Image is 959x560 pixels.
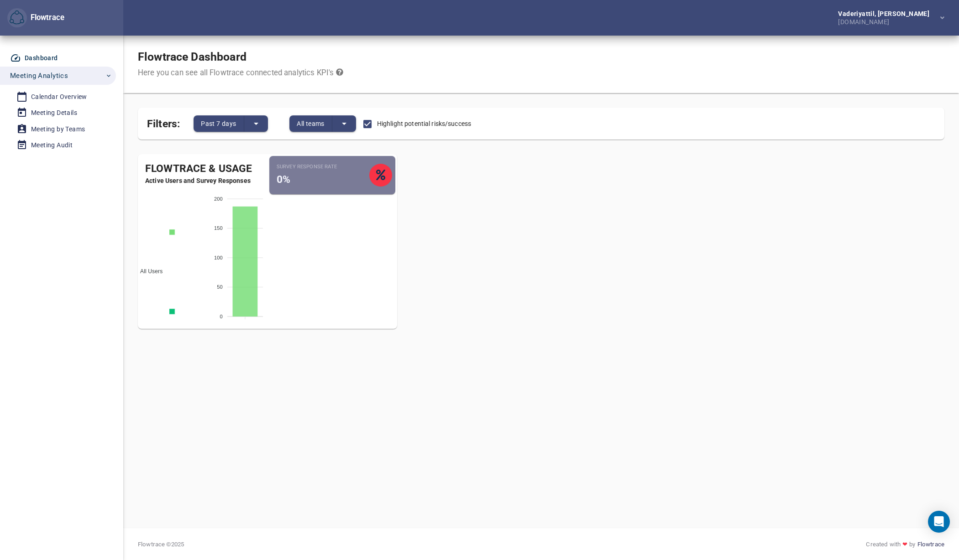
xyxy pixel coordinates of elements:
[10,70,68,82] span: Meeting Analytics
[866,540,944,549] div: Created with
[138,50,343,64] h1: Flowtrace Dashboard
[277,163,369,171] small: Survey Response Rate
[909,540,915,549] span: by
[138,540,184,549] span: Flowtrace © 2025
[217,284,223,290] tspan: 50
[31,107,77,119] div: Meeting Details
[823,8,952,28] button: Vaderiyattil, [PERSON_NAME][DOMAIN_NAME]
[194,115,267,132] div: split button
[27,12,64,23] div: Flowtrace
[31,91,87,103] div: Calendar Overview
[25,52,58,64] div: Dashboard
[277,173,290,186] span: 0%
[214,225,223,231] tspan: 150
[138,176,267,185] span: Active Users and Survey Responses
[10,10,24,25] img: Flowtrace
[138,67,343,78] div: Here you can see all Flowtrace connected analytics KPI's
[31,124,85,135] div: Meeting by Teams
[214,196,223,202] tspan: 200
[838,10,933,17] div: Vaderiyattil, [PERSON_NAME]
[901,540,909,549] span: ❤
[214,255,223,260] tspan: 100
[133,268,162,275] span: All Users
[289,115,356,132] div: split button
[7,8,27,28] button: Flowtrace
[194,115,244,132] button: Past 7 days
[377,119,471,129] span: Highlight potential risks/success
[147,112,180,132] span: Filters:
[31,140,73,151] div: Meeting Audit
[138,161,267,176] div: Flowtrace & Usage
[297,118,325,129] span: All teams
[838,17,933,25] div: [DOMAIN_NAME]
[928,511,950,533] div: Open Intercom Messenger
[220,314,223,319] tspan: 0
[201,118,236,129] span: Past 7 days
[7,8,64,28] div: Flowtrace
[289,115,332,132] button: All teams
[917,540,944,549] a: Flowtrace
